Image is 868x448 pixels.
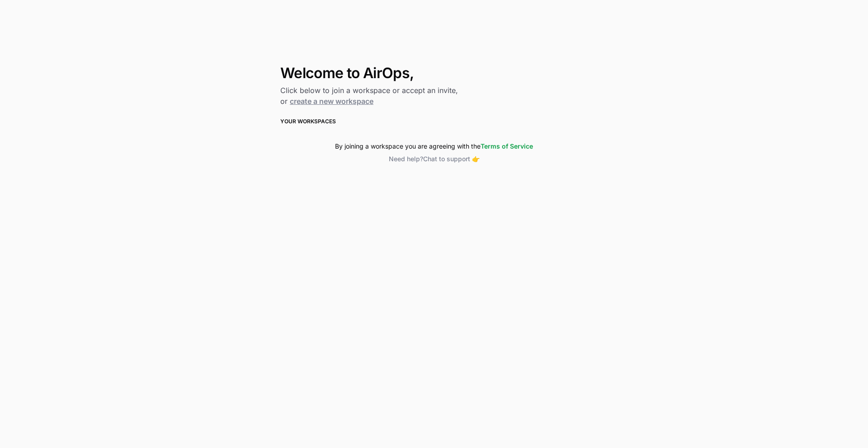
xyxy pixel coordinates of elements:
h2: Click below to join a workspace or accept an invite, or [280,85,588,107]
button: Need help?Chat to support 👉 [280,154,588,163]
h1: Welcome to AirOps, [280,65,588,81]
span: Chat to support 👉 [423,155,480,163]
span: Need help? [389,155,423,163]
div: By joining a workspace you are agreeing with the [280,142,588,151]
a: Terms of Service [481,142,533,150]
a: create a new workspace [290,97,373,106]
h3: Your Workspaces [280,117,588,126]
